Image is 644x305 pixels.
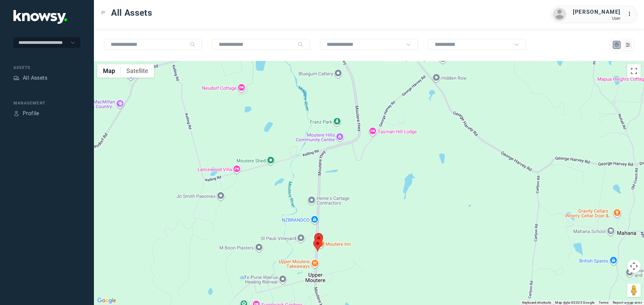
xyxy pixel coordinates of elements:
div: Profile [23,109,39,118]
div: List [625,42,631,48]
button: Toggle fullscreen view [627,64,641,78]
div: Search [190,42,195,47]
span: All Assets [111,7,152,19]
div: Map [614,42,620,48]
button: Keyboard shortcuts [522,300,551,305]
a: Terms (opens in new tab) [599,301,609,304]
span: Map data ©2025 Google [555,301,594,304]
div: : [627,10,635,19]
div: User [573,16,621,21]
button: Drag Pegman onto the map to open Street View [627,284,641,297]
div: : [627,10,635,18]
a: Report a map error [613,301,642,304]
img: avatar.png [553,8,566,21]
img: Application Logo [13,10,67,24]
tspan: ... [628,11,634,16]
div: Assets [13,65,80,71]
div: All Assets [23,74,47,82]
a: AssetsAll Assets [13,74,47,82]
div: Search [298,42,303,47]
div: Profile [13,110,19,117]
button: Show satellite imagery [121,64,154,78]
div: Management [13,100,80,106]
div: Toggle Menu [101,10,106,15]
div: Assets [13,75,19,81]
div: [PERSON_NAME] [573,8,621,16]
button: Map camera controls [627,259,641,273]
a: ProfileProfile [13,109,39,118]
img: Google [96,296,118,305]
button: Show street map [97,64,121,78]
a: Open this area in Google Maps (opens a new window) [96,296,118,305]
